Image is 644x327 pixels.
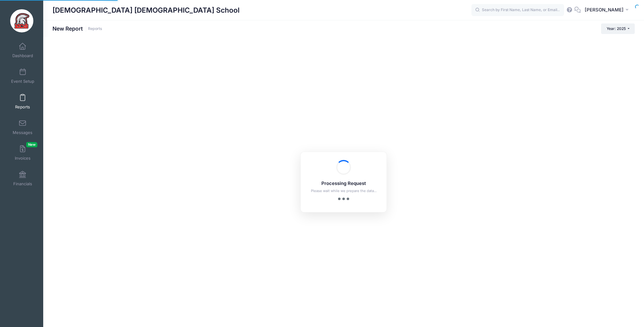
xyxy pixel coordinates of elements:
[26,142,37,147] span: New
[471,4,564,16] input: Search by First Name, Last Name, or Email...
[52,25,102,32] h1: New Report
[309,188,378,194] p: Please wait while we prepare the data...
[13,181,32,187] span: Financials
[8,40,37,61] a: Dashboard
[12,53,33,58] span: Dashboard
[15,156,31,161] span: Invoices
[8,142,37,164] a: InvoicesNew
[581,3,635,17] button: [PERSON_NAME]
[601,23,635,34] button: Year: 2025
[10,9,33,32] img: Evangelical Christian School
[309,181,378,187] h5: Processing Request
[585,6,624,13] span: [PERSON_NAME]
[15,104,30,110] span: Reports
[8,65,37,87] a: Event Setup
[8,168,37,189] a: Financials
[52,3,240,17] h1: [DEMOGRAPHIC_DATA] [DEMOGRAPHIC_DATA] School
[8,91,37,112] a: Reports
[13,130,32,135] span: Messages
[607,26,626,31] span: Year: 2025
[88,27,102,31] a: Reports
[8,116,37,138] a: Messages
[11,79,34,84] span: Event Setup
